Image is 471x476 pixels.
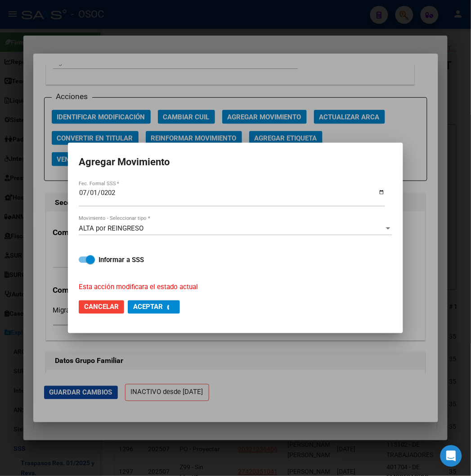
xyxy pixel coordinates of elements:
p: Esta acción modificara el estado actual [79,282,381,292]
div: Open Intercom Messenger [440,445,462,467]
span: Cancelar [84,303,119,311]
strong: Informar a SSS [99,256,144,264]
button: Aceptar [128,300,180,314]
span: Aceptar [133,303,163,311]
span: ALTA por REINGRESO [79,224,144,232]
h2: Agregar Movimiento [79,154,392,171]
button: Cancelar [79,300,124,314]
